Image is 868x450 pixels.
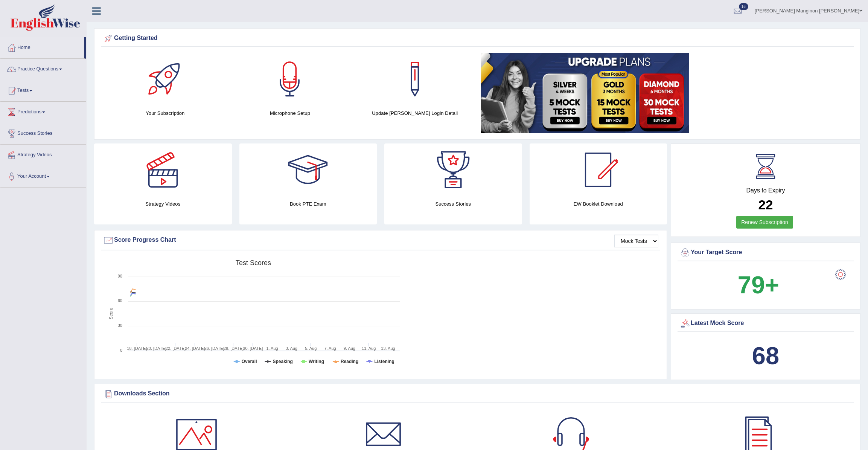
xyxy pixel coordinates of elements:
tspan: Score [108,308,114,320]
h4: Your Subscription [107,109,224,117]
tspan: 3. Aug [286,346,297,351]
h4: Days to Expiry [679,187,852,194]
a: Predictions [0,102,86,121]
h4: Strategy Videos [94,200,232,208]
tspan: Speaking [273,359,293,364]
text: 30 [118,323,122,328]
div: Latest Mock Score [679,318,852,329]
h4: Microphone Setup [231,109,349,117]
a: Success Stories [0,123,86,142]
tspan: Listening [374,359,394,364]
tspan: 20. [DATE] [146,346,166,351]
text: 0 [120,348,122,352]
div: Getting Started [103,33,852,44]
text: 90 [118,274,122,278]
a: Your Account [0,166,86,185]
a: Tests [0,80,86,99]
tspan: 26. [DATE] [204,346,224,351]
a: Renew Subscription [736,216,793,229]
tspan: 5. Aug [305,346,317,351]
b: 68 [752,342,779,369]
a: Practice Questions [0,59,86,78]
tspan: 18. [DATE] [127,346,147,351]
tspan: 22. [DATE] [166,346,186,351]
tspan: 24. [DATE] [185,346,205,351]
div: Your Target Score [679,247,852,258]
a: Strategy Videos [0,145,86,163]
tspan: 11. Aug [362,346,376,351]
tspan: 9. Aug [344,346,355,351]
h4: Book PTE Exam [239,200,377,208]
tspan: 1. Aug [266,346,278,351]
h4: EW Booklet Download [530,200,667,208]
tspan: Test scores [236,259,271,267]
tspan: Reading [341,359,358,364]
tspan: 7. Aug [324,346,336,351]
tspan: Writing [309,359,324,364]
b: 79+ [738,271,779,299]
div: Downloads Section [103,388,852,400]
text: 60 [118,298,122,303]
img: small5.jpg [481,53,689,133]
tspan: 30. [DATE] [243,346,263,351]
tspan: Overall [242,359,257,364]
h4: Success Stories [384,200,522,208]
div: Score Progress Chart [103,235,658,246]
a: Home [0,37,84,56]
tspan: 13. Aug [381,346,395,351]
b: 22 [758,197,773,212]
h4: Update [PERSON_NAME] Login Detail [356,109,474,117]
span: 16 [739,3,748,10]
tspan: 28. [DATE] [224,346,244,351]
